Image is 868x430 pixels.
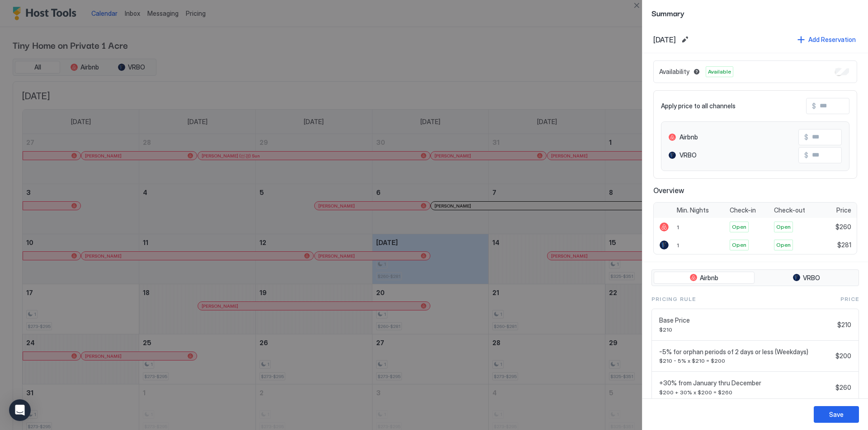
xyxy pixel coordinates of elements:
span: Pricing Rule [651,295,696,303]
span: $200 [835,352,851,360]
span: $ [804,133,808,141]
button: Blocked dates override all pricing rules and remain unavailable until manually unblocked [691,66,702,77]
span: Open [732,223,746,231]
span: +30% from January thru December [659,379,832,387]
span: Open [732,241,746,249]
span: Overview [653,186,857,195]
span: 1 [677,224,679,231]
span: $200 + 30% x $200 = $260 [659,389,832,396]
div: tab-group [651,269,859,287]
span: Check-in [730,206,756,214]
span: 1 [677,242,679,249]
span: Open [776,223,791,231]
span: $210 [659,326,834,333]
button: Add Reservation [796,33,857,46]
span: Open [776,241,791,249]
span: VRBO [803,274,820,282]
span: Airbnb [700,274,718,282]
span: $ [812,102,816,110]
span: VRBO [679,151,697,159]
span: $281 [837,241,851,249]
div: Save [829,410,844,419]
div: Open Intercom Messenger [9,399,31,421]
span: $210 - 5% x $210 = $200 [659,357,832,364]
span: Price [836,206,851,214]
span: $210 [837,321,851,329]
span: [DATE] [653,35,676,44]
span: $260 [835,223,851,231]
span: $ [804,151,808,159]
span: Base Price [659,316,834,324]
span: Check-out [774,206,805,214]
button: Save [814,406,859,423]
span: Min. Nights [677,206,709,214]
span: Airbnb [679,133,698,141]
span: Summary [651,7,859,18]
span: Price [840,295,859,303]
span: $260 [835,384,851,392]
span: Availability [659,68,689,76]
button: VRBO [756,272,857,284]
div: Add Reservation [808,35,856,44]
button: Edit date range [679,34,690,45]
span: -5% for orphan periods of 2 days or less (Weekdays) [659,348,832,356]
button: Airbnb [654,272,755,284]
span: Apply price to all channels [661,102,736,110]
span: Available [708,68,731,76]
